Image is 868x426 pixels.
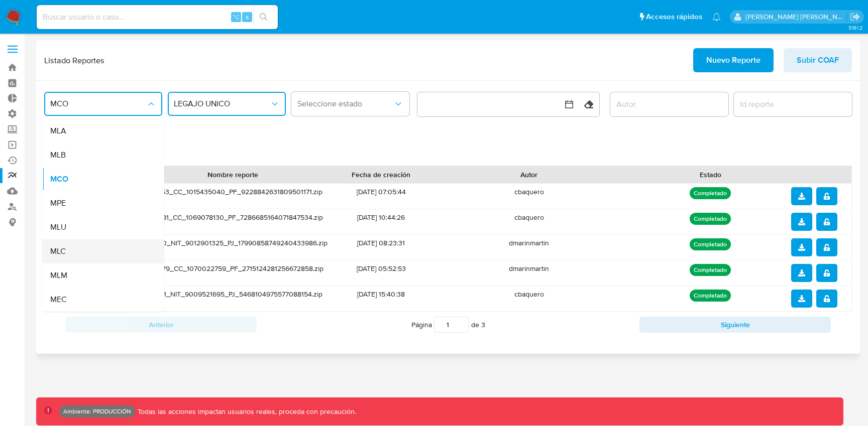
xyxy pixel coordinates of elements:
[63,409,131,413] p: Ambiente: PRODUCCIÓN
[646,12,702,22] span: Accesos rápidos
[37,11,278,24] input: Buscar usuario o caso...
[246,12,249,22] span: s
[745,12,847,22] p: jhon.osorio@mercadolibre.com.co
[232,12,240,22] span: ⌥
[712,13,721,21] a: Notificaciones
[850,12,860,22] a: Salir
[135,407,356,416] p: Todas las acciones impactan usuarios reales, proceda con precaución.
[253,10,274,24] button: search-icon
